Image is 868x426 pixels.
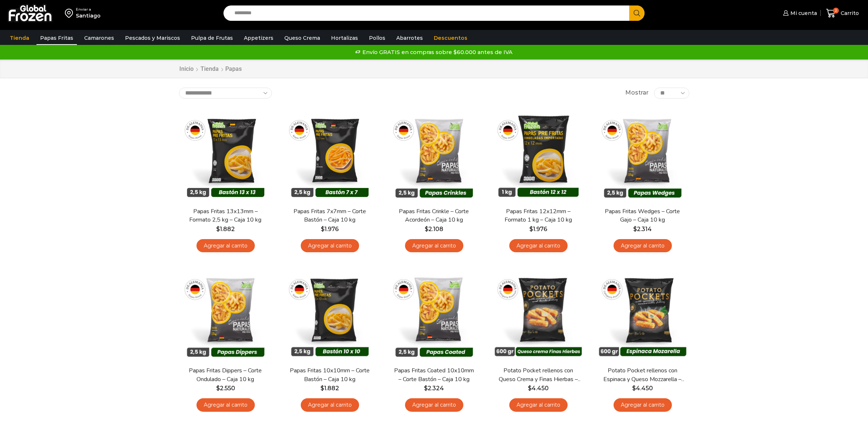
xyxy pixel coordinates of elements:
span: $ [528,385,532,392]
a: Agregar al carrito: “Papas Fritas 12x12mm - Formato 1 kg - Caja 10 kg” [509,239,568,253]
h1: Papas [225,65,242,72]
a: Papas Fritas 10x10mm – Corte Bastón – Caja 10 kg [288,366,371,383]
select: Pedido de la tienda [179,88,272,99]
span: Mostrar [625,89,649,97]
a: Potato Pocket rellenos con Espinaca y Queso Mozzarella – Caja 8.4 kg [600,366,684,383]
a: Hortalizas [327,31,362,45]
a: Agregar al carrito: “Papas Fritas Dippers - Corte Ondulado - Caja 10 kg” [196,398,255,412]
a: Papas Fritas [36,31,77,45]
bdi: 1.882 [216,226,235,233]
span: $ [216,385,220,392]
a: Appetizers [240,31,277,45]
a: Tienda [6,31,33,45]
a: Pollos [365,31,389,45]
a: Camarones [81,31,118,45]
span: $ [425,226,428,233]
a: Papas Fritas Dippers – Corte Ondulado – Caja 10 kg [183,366,267,383]
a: Papas Fritas 13x13mm – Formato 2,5 kg – Caja 10 kg [183,207,267,224]
a: Agregar al carrito: “Potato Pocket rellenos con Queso Crema y Finas Hierbas - Caja 8.4 kg” [509,398,568,412]
bdi: 2.324 [424,385,444,392]
a: Queso Crema [281,31,324,45]
bdi: 1.882 [320,385,339,392]
a: Papas Fritas 7x7mm – Corte Bastón – Caja 10 kg [288,207,371,224]
img: address-field-icon.svg [65,7,76,19]
a: Mi cuenta [781,6,817,20]
a: Tienda [200,65,219,73]
a: Papas Fritas 12x12mm – Formato 1 kg – Caja 10 kg [496,207,580,224]
a: Agregar al carrito: “Papas Fritas 13x13mm - Formato 2,5 kg - Caja 10 kg” [196,239,255,253]
span: $ [321,226,324,233]
bdi: 4.450 [528,385,549,392]
bdi: 4.450 [632,385,653,392]
div: Santiago [76,12,101,19]
a: Pescados y Mariscos [121,31,184,45]
a: Agregar al carrito: “Papas Fritas 10x10mm - Corte Bastón - Caja 10 kg” [301,398,359,412]
a: 2 Carrito [824,5,861,22]
a: Papas Fritas Crinkle – Corte Acordeón – Caja 10 kg [392,207,476,224]
a: Potato Pocket rellenos con Queso Crema y Finas Hierbas – Caja 8.4 kg [496,366,580,383]
button: Search button [629,5,645,21]
div: Enviar a [76,7,101,12]
a: Agregar al carrito: “Papas Fritas Wedges – Corte Gajo - Caja 10 kg” [614,239,672,253]
a: Papas Fritas Coated 10x10mm – Corte Bastón – Caja 10 kg [392,366,476,383]
span: $ [632,385,636,392]
nav: Breadcrumb [179,65,242,73]
a: Agregar al carrito: “Papas Fritas 7x7mm - Corte Bastón - Caja 10 kg” [301,239,359,253]
a: Agregar al carrito: “Papas Fritas Crinkle - Corte Acordeón - Caja 10 kg” [405,239,463,253]
a: Papas Fritas Wedges – Corte Gajo – Caja 10 kg [600,207,684,224]
span: Mi cuenta [789,9,817,17]
span: $ [320,385,324,392]
span: $ [424,385,428,392]
bdi: 2.550 [216,385,235,392]
a: Inicio [179,65,194,73]
span: 2 [833,8,839,14]
bdi: 2.108 [425,226,443,233]
bdi: 2.314 [633,226,652,233]
a: Descuentos [430,31,471,45]
span: $ [216,226,220,233]
bdi: 1.976 [321,226,339,233]
bdi: 1.976 [529,226,547,233]
span: Carrito [839,9,859,17]
a: Abarrotes [393,31,427,45]
span: $ [529,226,533,233]
a: Agregar al carrito: “Papas Fritas Coated 10x10mm - Corte Bastón - Caja 10 kg” [405,398,463,412]
span: $ [633,226,637,233]
a: Pulpa de Frutas [187,31,237,45]
a: Agregar al carrito: “Potato Pocket rellenos con Espinaca y Queso Mozzarella - Caja 8.4 kg” [614,398,672,412]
